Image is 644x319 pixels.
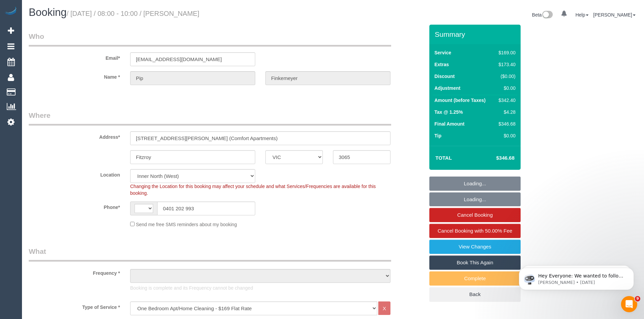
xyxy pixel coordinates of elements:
[24,301,125,311] label: Type of Service *
[29,6,67,18] span: Booking
[434,61,449,68] label: Extras
[24,71,125,80] label: Name *
[434,85,460,91] label: Adjustment
[136,222,237,227] span: Send me free SMS reminders about my booking
[429,256,521,270] a: Book This Again
[575,12,589,18] a: Help
[496,132,516,139] div: $0.00
[496,61,516,68] div: $173.40
[130,71,255,85] input: First Name*
[434,97,485,104] label: Amount (before Taxes)
[333,150,390,164] input: Post Code*
[429,287,521,301] a: Back
[434,73,455,80] label: Discount
[130,285,390,291] p: Booking is complete and its Frequency cannot be changed
[434,132,442,139] label: Tip
[24,131,125,140] label: Address*
[476,155,515,161] h4: $346.68
[621,296,637,312] iframe: Intercom live chat
[429,224,521,238] a: Cancel Booking with 50.00% Fee
[130,150,255,164] input: Suburb*
[434,109,463,115] label: Tax @ 1.25%
[509,254,644,301] iframe: Intercom notifications message
[24,52,125,61] label: Email*
[29,20,116,92] span: Hey Everyone: We wanted to follow up and let you know we have been closely monitoring the account...
[130,52,255,66] input: Email*
[435,155,452,161] strong: Total
[29,110,391,126] legend: Where
[542,11,553,20] img: New interface
[496,73,516,80] div: ($0.00)
[435,30,517,38] h3: Summary
[496,49,516,56] div: $169.00
[24,169,125,178] label: Location
[67,10,199,17] small: / [DATE] / 08:00 - 10:00 / [PERSON_NAME]
[24,267,125,276] label: Frequency *
[157,202,255,215] input: Phone*
[434,49,451,56] label: Service
[532,12,553,18] a: Beta
[429,240,521,254] a: View Changes
[130,184,376,196] span: Changing the Location for this booking may affect your schedule and what Services/Frequencies are...
[29,246,391,262] legend: What
[593,12,636,18] a: [PERSON_NAME]
[24,202,125,211] label: Phone*
[265,71,390,85] input: Last Name*
[635,296,640,301] span: 9
[29,26,117,32] p: Message from Ellie, sent 6d ago
[429,208,521,222] a: Cancel Booking
[496,97,516,104] div: $342.40
[496,109,516,115] div: $4.28
[496,85,516,91] div: $0.00
[29,31,391,47] legend: Who
[4,7,18,16] img: Automaid Logo
[496,121,516,127] div: $346.68
[434,121,464,127] label: Final Amount
[438,228,512,234] span: Cancel Booking with 50.00% Fee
